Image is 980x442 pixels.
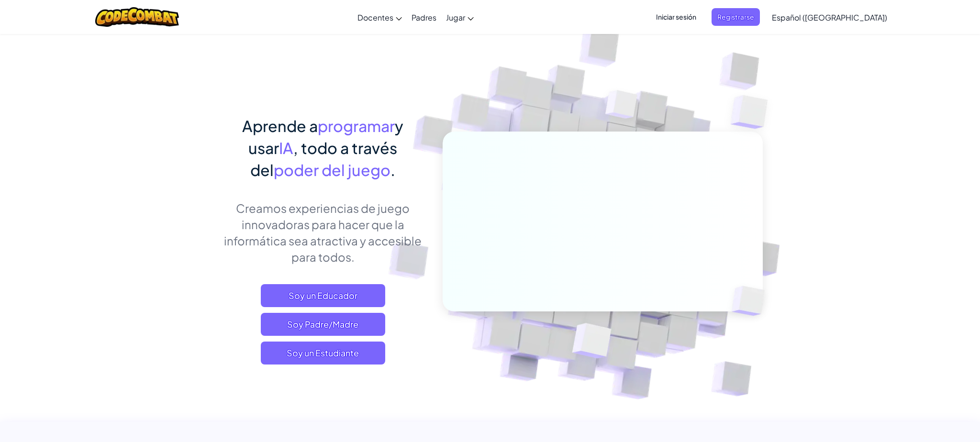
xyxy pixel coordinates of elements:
a: Soy un Educador [261,284,385,307]
span: Español ([GEOGRAPHIC_DATA]) [772,12,887,22]
p: Creamos experiencias de juego innovadoras para hacer que la informática sea atractiva y accesible... [217,200,428,265]
a: Padres [407,4,441,30]
img: CodeCombat logo [95,7,179,27]
img: Overlap cubes [549,303,635,382]
span: Docentes [357,12,393,22]
img: Overlap cubes [716,266,788,336]
span: Aprende a [242,116,318,135]
span: programar [318,116,395,135]
span: , todo a través del [250,138,397,179]
a: Jugar [441,4,479,30]
img: Overlap cubes [588,71,657,143]
a: Español ([GEOGRAPHIC_DATA]) [767,4,892,30]
img: Overlap cubes [712,72,794,153]
a: Docentes [353,4,407,30]
button: Soy un Estudiante [261,342,385,365]
button: Registrarse [712,8,760,26]
span: poder del juego [274,160,390,179]
a: Soy Padre/Madre [261,313,385,336]
button: Iniciar sesión [650,8,702,26]
span: Jugar [446,12,465,22]
span: . [390,160,395,179]
span: IA [279,138,293,157]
